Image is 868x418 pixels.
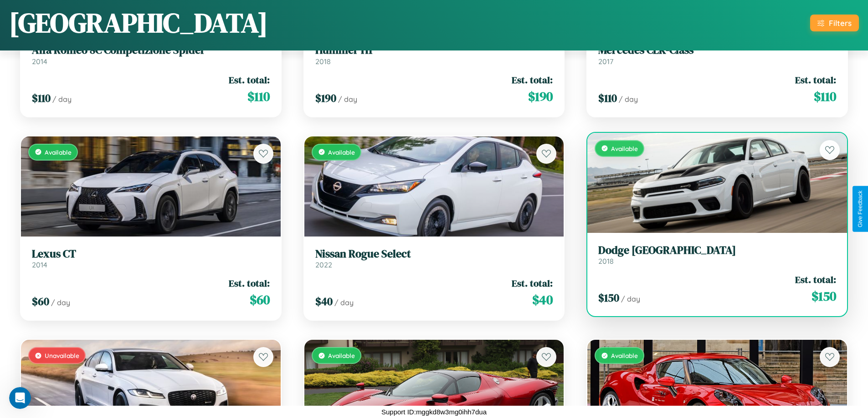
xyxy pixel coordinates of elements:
span: 2014 [32,57,47,66]
span: $ 60 [32,294,49,309]
span: $ 40 [532,291,553,309]
span: Est. total: [512,73,553,86]
a: Hummer H12018 [315,44,553,66]
span: / day [621,294,640,303]
span: $ 110 [598,91,617,106]
span: Available [611,145,638,152]
span: Est. total: [512,277,553,290]
span: Available [328,352,355,359]
span: Est. total: [229,277,270,290]
span: / day [52,95,72,104]
span: Available [328,148,355,156]
h3: Hummer H1 [315,44,553,57]
span: / day [334,298,354,307]
span: $ 190 [528,87,553,106]
span: Est. total: [795,273,836,286]
h3: Dodge [GEOGRAPHIC_DATA] [598,244,836,257]
span: / day [338,95,357,104]
a: Mercedes CLK-Class2017 [598,44,836,66]
button: Filters [810,15,859,31]
span: $ 110 [247,87,270,106]
a: Alfa Romeo 8C Competizione Spider2014 [32,44,270,66]
a: Lexus CT2014 [32,247,270,270]
h3: Nissan Rogue Select [315,247,553,261]
span: Est. total: [229,73,270,86]
a: Nissan Rogue Select2022 [315,247,553,270]
div: Filters [829,18,852,28]
a: Dodge [GEOGRAPHIC_DATA]2018 [598,244,836,266]
span: / day [619,95,638,104]
span: $ 40 [315,294,333,309]
span: $ 190 [315,91,336,106]
span: 2018 [598,257,614,266]
span: $ 150 [598,290,619,305]
div: Give Feedback [857,191,863,227]
span: / day [51,298,70,307]
span: 2018 [315,57,331,66]
p: Support ID: mggkd8w3mg0ihh7dua [381,406,487,418]
iframe: Intercom live chat [9,387,31,409]
span: $ 150 [812,287,836,305]
span: Available [45,148,72,156]
h3: Lexus CT [32,247,270,261]
span: Est. total: [795,73,836,86]
h1: [GEOGRAPHIC_DATA] [9,4,268,41]
span: Unavailable [45,352,79,359]
span: 2014 [32,260,47,269]
h3: Alfa Romeo 8C Competizione Spider [32,44,270,57]
h3: Mercedes CLK-Class [598,44,836,57]
span: Available [611,352,638,359]
span: $ 60 [250,291,270,309]
span: 2017 [598,57,613,66]
span: 2022 [315,260,332,269]
span: $ 110 [32,91,51,106]
span: $ 110 [814,87,836,106]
